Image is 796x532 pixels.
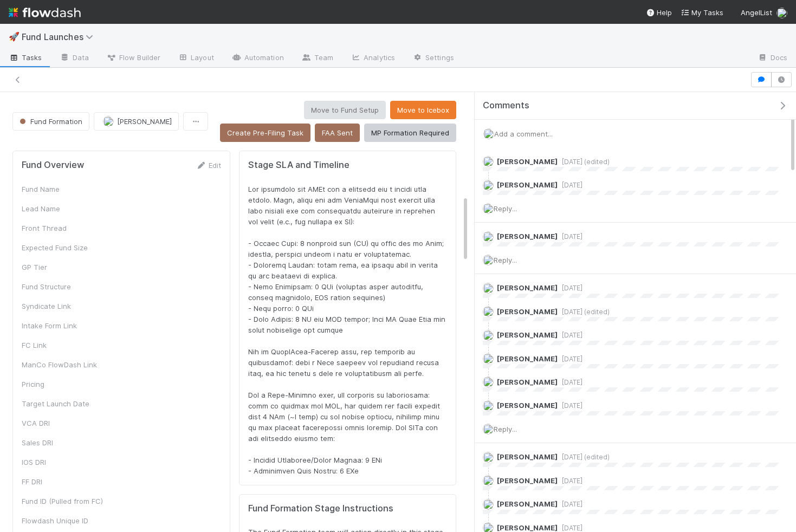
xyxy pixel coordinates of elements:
span: Add a comment... [494,129,553,138]
img: avatar_892eb56c-5b5a-46db-bf0b-2a9023d0e8f8.png [776,8,787,18]
span: [DATE] [558,355,583,363]
button: Create Pre-Filing Task [220,124,310,142]
img: avatar_04f2f553-352a-453f-b9fb-c6074dc60769.png [483,475,494,486]
a: Automation [223,50,293,67]
button: FAA Sent [315,124,360,142]
span: [DATE] [558,331,583,339]
span: [DATE] [558,378,583,386]
button: Move to Icebox [390,101,456,119]
span: [PERSON_NAME] [497,499,558,508]
img: avatar_892eb56c-5b5a-46db-bf0b-2a9023d0e8f8.png [483,128,494,139]
span: [PERSON_NAME] [497,232,558,241]
div: Fund Name [22,184,103,194]
a: Settings [404,50,463,67]
div: Syndicate Link [22,301,103,312]
div: Intake Form Link [22,320,103,331]
a: My Tasks [681,7,723,18]
div: IOS DRI [22,457,103,468]
a: Docs [749,50,796,67]
span: [PERSON_NAME] [497,330,558,339]
span: Fund Launches [22,31,99,42]
img: avatar_eed832e9-978b-43e4-b51e-96e46fa5184b.png [483,283,494,294]
img: avatar_d2b43477-63dc-4e62-be5b-6fdd450c05a1.png [483,180,494,191]
span: Fund Formation [17,117,82,126]
img: avatar_892eb56c-5b5a-46db-bf0b-2a9023d0e8f8.png [103,116,114,127]
span: [PERSON_NAME] [497,354,558,363]
img: logo-inverted-e16ddd16eac7371096b0.svg [9,3,81,22]
a: Analytics [342,50,404,67]
span: Tasks [9,52,42,63]
img: avatar_eed832e9-978b-43e4-b51e-96e46fa5184b.png [483,330,494,341]
div: Front Thread [22,223,103,233]
img: avatar_892eb56c-5b5a-46db-bf0b-2a9023d0e8f8.png [483,424,494,434]
span: [PERSON_NAME] [497,523,558,532]
button: MP Formation Required [364,124,456,142]
h5: Fund Formation Stage Instructions [248,503,447,514]
h5: Stage SLA and Timeline [248,160,447,171]
span: [PERSON_NAME] [117,117,172,126]
span: [DATE] (edited) [558,308,610,316]
div: GP Tier [22,262,103,273]
span: [DATE] [558,232,583,241]
span: [PERSON_NAME] [497,452,558,461]
div: Sales DRI [22,437,103,448]
span: [DATE] (edited) [558,453,610,461]
span: [PERSON_NAME] [497,157,558,166]
img: avatar_892eb56c-5b5a-46db-bf0b-2a9023d0e8f8.png [483,306,494,317]
img: avatar_892eb56c-5b5a-46db-bf0b-2a9023d0e8f8.png [483,400,494,411]
div: FF DRI [22,476,103,487]
a: Layout [169,50,223,67]
span: [DATE] [558,524,583,532]
div: Lead Name [22,203,103,214]
span: Comments [483,100,529,111]
div: Pricing [22,379,103,390]
span: [PERSON_NAME] [497,283,558,292]
button: Fund Formation [12,112,89,131]
img: avatar_eed832e9-978b-43e4-b51e-96e46fa5184b.png [483,377,494,387]
span: [DATE] [558,181,583,189]
div: ManCo FlowDash Link [22,359,103,370]
span: Reply... [494,204,517,213]
span: Flow Builder [106,52,160,63]
a: Team [293,50,342,67]
div: Fund Structure [22,281,103,292]
span: [PERSON_NAME] [497,378,558,386]
img: avatar_eed832e9-978b-43e4-b51e-96e46fa5184b.png [483,452,494,463]
img: avatar_892eb56c-5b5a-46db-bf0b-2a9023d0e8f8.png [483,255,494,265]
span: [DATE] [558,401,583,410]
span: [PERSON_NAME] [497,307,558,316]
span: 🚀 [9,32,20,41]
div: Flowdash Unique ID [22,515,103,526]
a: Data [51,50,98,67]
div: Target Launch Date [22,398,103,409]
span: [DATE] [558,477,583,485]
div: FC Link [22,340,103,351]
div: Expected Fund Size [22,242,103,253]
div: Fund ID (Pulled from FC) [22,496,103,507]
span: [PERSON_NAME] [497,401,558,410]
span: Reply... [494,425,517,433]
img: avatar_892eb56c-5b5a-46db-bf0b-2a9023d0e8f8.png [483,203,494,214]
div: Help [646,7,672,18]
button: [PERSON_NAME] [94,112,179,131]
span: AngelList [741,8,772,17]
span: [DATE] (edited) [558,158,610,166]
button: Move to Fund Setup [304,101,386,119]
img: avatar_04f2f553-352a-453f-b9fb-c6074dc60769.png [483,231,494,242]
span: [DATE] [558,284,583,292]
span: My Tasks [681,8,723,17]
span: [DATE] [558,500,583,508]
span: [PERSON_NAME] [497,180,558,189]
h5: Fund Overview [22,160,84,171]
a: Edit [196,161,221,170]
span: Lor ipsumdolo sit AMEt con a elitsedd eiu t incidi utla etdolo. Magn, aliqu eni adm VeniaMqui nos... [248,185,448,475]
span: Reply... [494,256,517,264]
img: avatar_892eb56c-5b5a-46db-bf0b-2a9023d0e8f8.png [483,353,494,364]
img: avatar_eed832e9-978b-43e4-b51e-96e46fa5184b.png [483,499,494,510]
a: Flow Builder [98,50,169,67]
img: avatar_892eb56c-5b5a-46db-bf0b-2a9023d0e8f8.png [483,156,494,167]
div: VCA DRI [22,418,103,429]
span: [PERSON_NAME] [497,476,558,485]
